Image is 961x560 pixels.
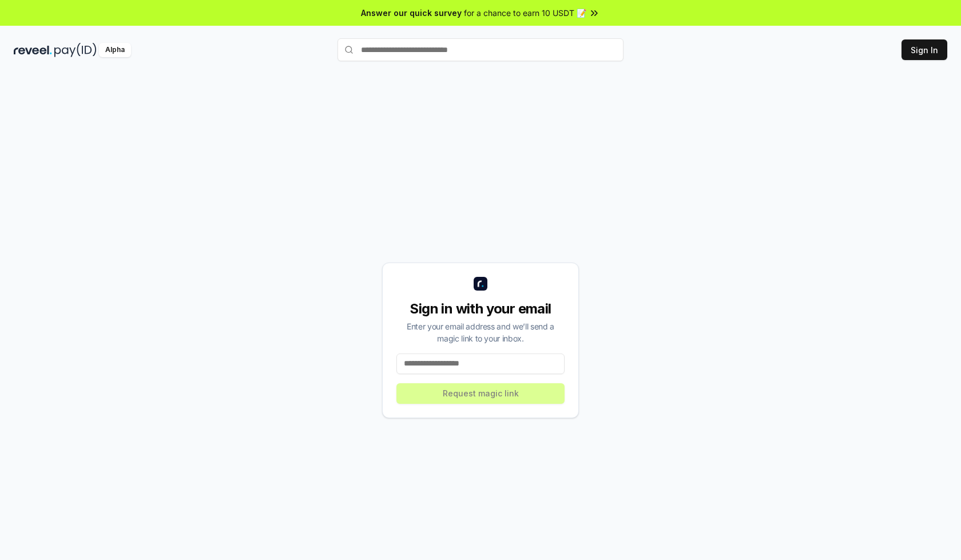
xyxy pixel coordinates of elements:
[464,7,586,19] span: for a chance to earn 10 USDT 📝
[396,320,565,344] div: Enter your email address and we’ll send a magic link to your inbox.
[902,39,947,60] button: Sign In
[396,300,565,318] div: Sign in with your email
[14,43,52,57] img: reveel_dark
[361,7,462,19] span: Answer our quick survey
[474,277,487,291] img: logo_small
[99,43,131,57] div: Alpha
[54,43,97,57] img: pay_id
